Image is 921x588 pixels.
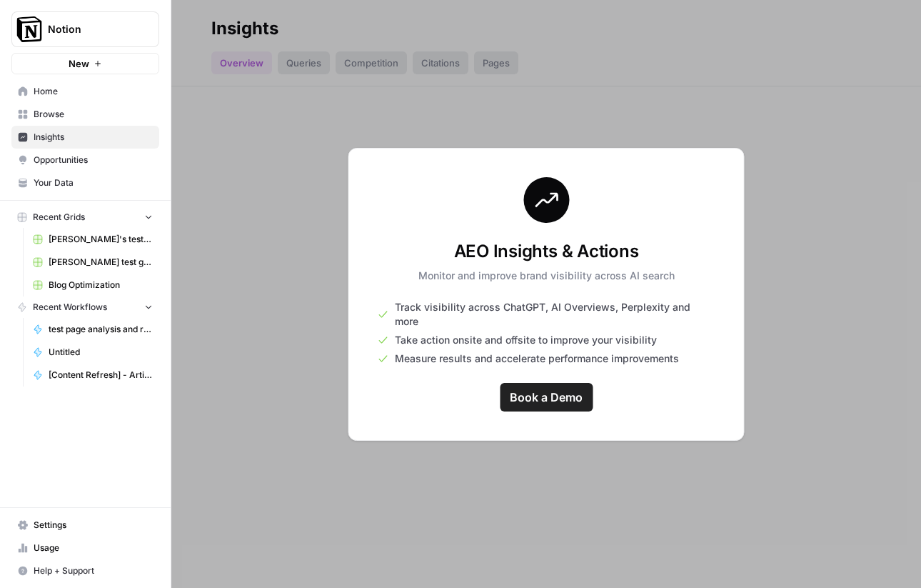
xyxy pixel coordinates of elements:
[11,171,159,194] a: Your Data
[49,256,153,269] span: [PERSON_NAME] test grid
[49,233,153,246] span: [PERSON_NAME]'s test Grid
[11,514,159,537] a: Settings
[26,228,159,251] a: [PERSON_NAME]'s test Grid
[34,154,153,166] span: Opportunities
[49,346,153,359] span: Untitled
[500,383,593,412] a: Book a Demo
[11,103,159,126] a: Browse
[26,318,159,341] a: test page analysis and recommendations
[11,126,159,149] a: Insights
[11,149,159,171] a: Opportunities
[69,56,89,71] span: New
[49,279,153,291] span: Blog Optimization
[26,274,159,297] a: Blog Optimization
[510,389,583,406] span: Book a Demo
[48,22,134,36] span: Notion
[26,364,159,387] a: [Content Refresh] - Articles
[49,369,153,382] span: [Content Refresh] - Articles
[34,176,153,189] span: Your Data
[11,537,159,559] a: Usage
[11,11,159,47] button: Workspace: Notion
[11,297,159,318] button: Recent Workflows
[34,108,153,121] span: Browse
[11,559,159,582] button: Help + Support
[11,80,159,103] a: Home
[26,251,159,274] a: [PERSON_NAME] test grid
[418,240,675,263] h3: AEO Insights & Actions
[11,53,159,74] button: New
[34,85,153,98] span: Home
[33,301,107,314] span: Recent Workflows
[34,131,153,144] span: Insights
[34,564,153,577] span: Help + Support
[418,269,675,283] p: Monitor and improve brand visibility across AI search
[395,333,657,347] span: Take action onsite and offsite to improve your visibility
[34,542,153,554] span: Usage
[395,352,679,366] span: Measure results and accelerate performance improvements
[16,16,42,42] img: Notion Logo
[49,323,153,336] span: test page analysis and recommendations
[26,341,159,364] a: Untitled
[395,300,715,329] span: Track visibility across ChatGPT, AI Overviews, Perplexity and more
[34,519,153,532] span: Settings
[11,206,159,228] button: Recent Grids
[33,211,85,224] span: Recent Grids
